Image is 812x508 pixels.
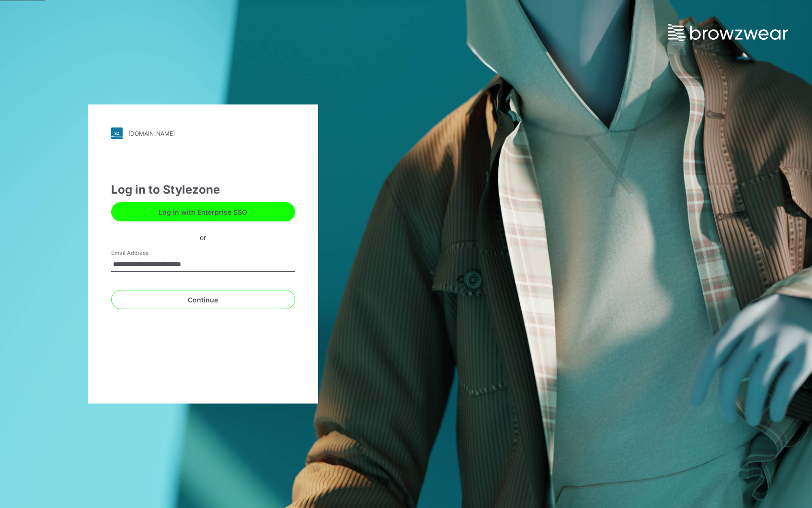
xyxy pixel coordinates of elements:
button: Log in with Enterprise SSO [111,202,295,221]
div: or [192,232,214,242]
div: Log in to Stylezone [111,181,295,198]
img: stylezone-logo.562084cfcfab977791bfbf7441f1a819.svg [111,127,123,139]
a: [DOMAIN_NAME] [111,127,295,139]
div: [DOMAIN_NAME] [128,130,175,137]
img: browzwear-logo.e42bd6dac1945053ebaf764b6aa21510.svg [668,24,788,41]
button: Continue [111,290,295,309]
label: Email Address [111,249,178,257]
